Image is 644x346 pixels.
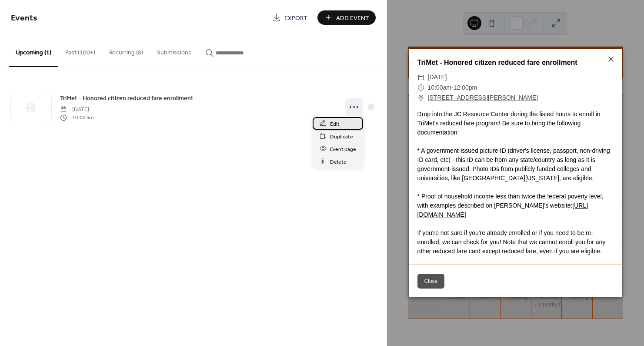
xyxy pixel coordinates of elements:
[330,119,340,128] span: Edit
[330,132,353,141] span: Duplicate
[60,93,194,103] a: TriMet - Honored citizen reduced fare enrollment
[60,106,93,114] span: [DATE]
[150,35,198,66] button: Submissions
[60,114,93,121] span: 10:00 am
[454,84,477,91] span: 12:00pm
[417,93,424,103] div: ​
[409,57,622,68] div: TriMet - Honored citizen reduced fare enrollment
[336,13,369,23] span: Add Event
[330,157,347,166] span: Delete
[60,94,194,103] span: TriMet - Honored citizen reduced fare enrollment
[330,144,356,154] span: Event page
[417,274,445,289] button: Close
[451,84,454,91] span: -
[266,10,314,25] a: Export
[417,72,424,83] div: ​
[284,13,307,23] span: Export
[428,72,447,83] span: [DATE]
[317,10,376,25] button: Add Event
[58,35,102,66] button: Past (100+)
[102,35,150,66] button: Recurring (8)
[409,110,622,256] div: Drop into the JC Resource Center during the listed hours to enroll in TriMet's reduced fare progr...
[417,83,424,93] div: ​
[428,93,538,103] a: [STREET_ADDRESS][PERSON_NAME]
[9,35,58,67] button: Upcoming (1)
[11,10,37,27] span: Events
[428,84,451,91] span: 10:00am
[417,202,588,218] a: [URL][DOMAIN_NAME]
